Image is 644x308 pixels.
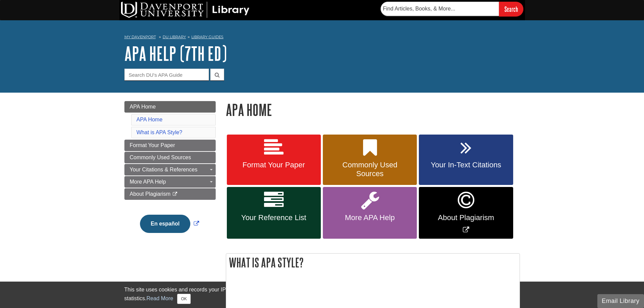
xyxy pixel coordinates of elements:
[124,164,216,175] a: Your Citations & References
[323,187,417,239] a: More APA Help
[227,135,321,185] a: Format Your Paper
[137,117,163,122] a: APA Home
[130,191,171,197] span: About Plagiarism
[121,2,249,18] img: DU Library
[124,176,216,188] a: More APA Help
[424,161,508,169] span: Your In-Text Citations
[323,135,417,185] a: Commonly Used Sources
[424,213,508,222] span: About Plagiarism
[172,192,178,196] i: This link opens in a new window
[124,188,216,200] a: About Plagiarism
[328,213,412,222] span: More APA Help
[137,129,183,135] a: What is APA Style?
[226,101,520,118] h1: APA Home
[146,295,173,301] a: Read More
[130,142,175,148] span: Format Your Paper
[226,254,520,271] h2: What is APA Style?
[130,104,156,110] span: APA Home
[124,69,209,80] input: Search DU's APA Guide
[328,161,412,178] span: Commonly Used Sources
[381,2,499,16] input: Find Articles, Books, & More...
[140,215,190,233] button: En español
[124,286,520,304] div: This site uses cookies and records your IP address for usage statistics. Additionally, we use Goo...
[124,140,216,151] a: Format Your Paper
[419,135,513,185] a: Your In-Text Citations
[124,34,156,40] a: My Davenport
[177,294,190,304] button: Close
[124,152,216,163] a: Commonly Used Sources
[124,101,216,244] div: Guide Page Menu
[232,161,316,169] span: Format Your Paper
[419,187,513,239] a: Link opens in new window
[232,213,316,222] span: Your Reference List
[124,101,216,113] a: APA Home
[130,179,166,185] span: More APA Help
[138,221,201,227] a: Link opens in new window
[124,43,227,64] a: APA Help (7th Ed)
[191,34,223,39] a: Library Guides
[499,2,523,16] input: Search
[381,2,523,16] form: Searches DU Library's articles, books, and more
[227,187,321,239] a: Your Reference List
[163,34,186,39] a: DU Library
[130,155,191,160] span: Commonly Used Sources
[130,167,197,172] span: Your Citations & References
[124,32,520,43] nav: breadcrumb
[597,294,644,308] button: Email Library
